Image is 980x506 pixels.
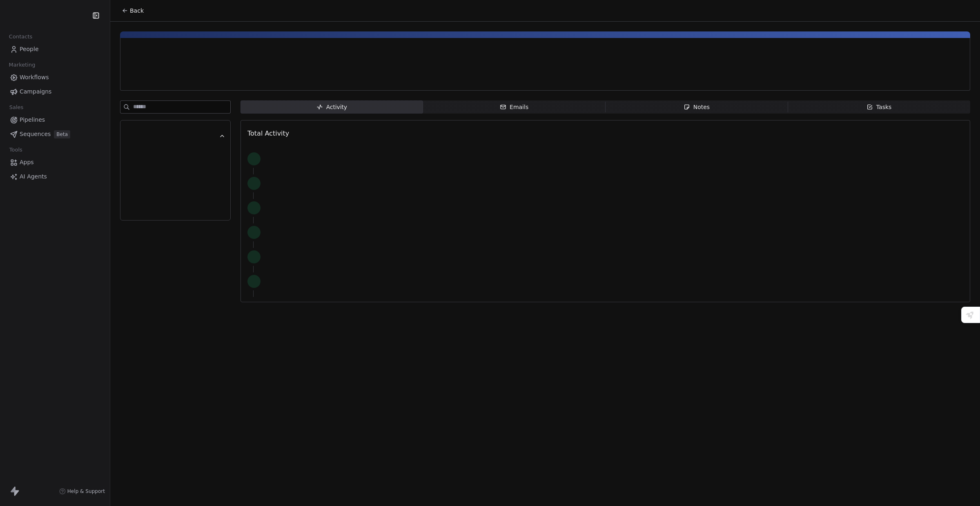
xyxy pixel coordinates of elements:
[5,59,39,71] span: Marketing
[20,73,49,82] span: Workflows
[6,144,26,156] span: Tools
[7,71,103,84] a: Workflows
[7,127,103,141] a: SequencesBeta
[7,156,103,169] a: Apps
[59,488,105,495] a: Help & Support
[7,42,103,56] a: People
[20,116,45,124] span: Pipelines
[866,103,892,111] div: Tasks
[20,87,51,96] span: Campaigns
[67,488,105,495] span: Help & Support
[7,85,103,98] a: Campaigns
[130,7,144,15] span: Back
[20,45,39,53] span: People
[5,31,36,43] span: Contacts
[684,103,710,111] div: Notes
[20,130,51,138] span: Sequences
[247,129,289,137] span: Total Activity
[20,172,47,181] span: AI Agents
[20,158,34,167] span: Apps
[7,113,103,127] a: Pipelines
[117,3,149,18] button: Back
[6,101,27,114] span: Sales
[54,130,70,138] span: Beta
[500,103,528,111] div: Emails
[7,170,103,183] a: AI Agents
